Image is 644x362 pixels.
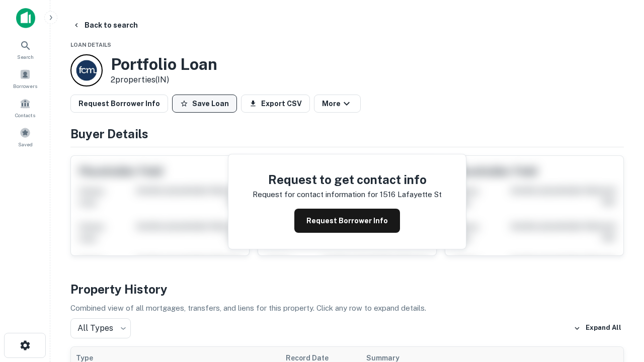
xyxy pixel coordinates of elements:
p: Combined view of all mortgages, transfers, and liens for this property. Click any row to expand d... [70,302,624,314]
button: Expand All [571,321,624,336]
p: 2 properties (IN) [111,74,217,86]
button: Save Loan [172,95,237,113]
iframe: Chat Widget [594,282,644,330]
span: Saved [18,140,33,148]
button: Export CSV [241,95,310,113]
h4: Property History [70,280,624,298]
a: Search [3,36,47,63]
span: Loan Details [70,42,111,48]
h4: Buyer Details [70,125,624,143]
a: Contacts [3,94,47,121]
button: More [314,95,361,113]
h4: Request to get contact info [253,170,442,189]
button: Back to search [68,16,142,34]
button: Request Borrower Info [70,95,168,113]
p: 1516 lafayette st [380,189,442,201]
a: Saved [3,123,47,150]
span: Search [17,53,34,61]
p: Request for contact information for [253,189,378,201]
button: Request Borrower Info [294,209,400,233]
span: Contacts [15,111,35,119]
span: Borrowers [13,82,37,90]
img: capitalize-icon.png [16,8,35,28]
div: All Types [70,318,131,338]
a: Borrowers [3,65,47,92]
h3: Portfolio Loan [111,55,217,74]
